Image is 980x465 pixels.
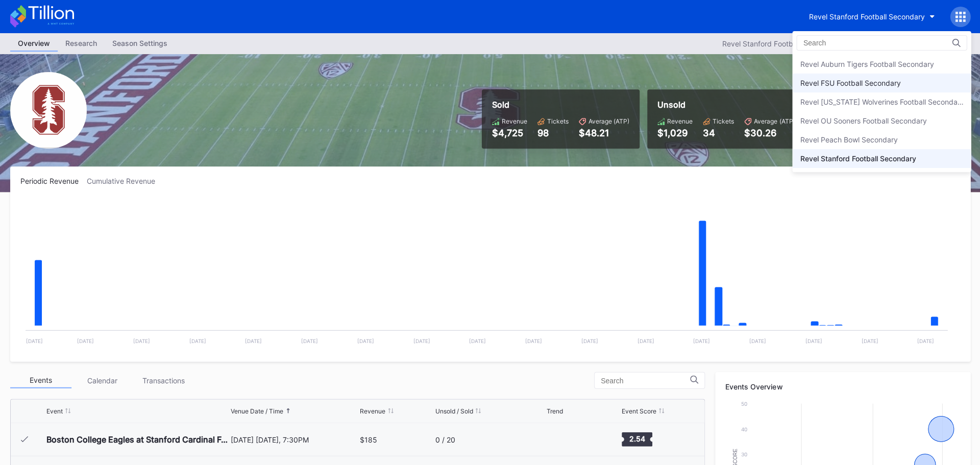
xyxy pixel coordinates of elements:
div: Revel FSU Football Secondary [799,79,900,87]
div: Revel Stanford Football Secondary [799,154,915,163]
div: Revel Peach Bowl Secondary [799,135,897,144]
input: Search [802,39,892,47]
div: Revel Auburn Tigers Football Secondary [799,60,933,68]
div: Revel OU Sooners Football Secondary [799,116,926,125]
div: Revel [US_STATE] Wolverines Football Secondary [799,97,963,106]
